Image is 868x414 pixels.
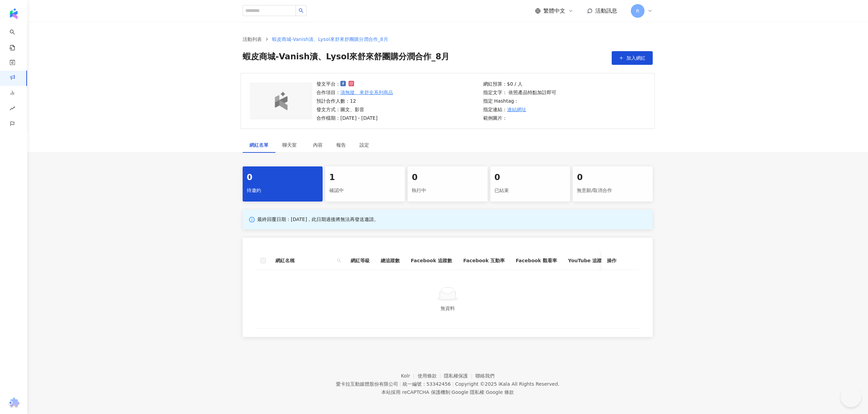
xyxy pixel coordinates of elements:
[636,7,639,15] span: R
[401,373,417,379] a: Kolr
[345,251,375,270] th: 網紅等級
[316,89,393,96] p: 合作項目：
[313,141,323,149] div: 內容
[360,141,369,149] div: 設定
[316,97,393,105] p: 預計合作人數：12
[247,172,318,183] div: 0
[282,143,299,147] span: 聊天室
[316,106,393,113] p: 發文方式：圖文、影音
[483,89,556,96] p: 指定文字： 依照產品特點加註即可
[483,97,556,105] p: 指定 Hashtag：
[577,185,649,196] div: 無意願/取消合作
[399,381,401,387] span: |
[483,114,556,122] p: 範例圖片：
[299,8,303,13] span: search
[405,251,458,270] th: Facebook 追蹤數
[272,36,388,42] span: 蝦皮商城-Vanish漬、Lysol來舒來舒團購分潤合作_8月
[486,389,514,395] a: Google 條款
[507,106,526,113] a: 連結網址
[612,51,653,65] button: 加入網紅
[275,257,334,264] span: 網紅名稱
[381,388,514,396] span: 本站採用 reCAPTCHA 保護機制
[626,55,646,61] span: 加入網紅
[484,389,486,395] span: |
[577,172,649,183] div: 0
[499,381,510,387] a: iKala
[340,89,393,96] a: 漬無蹤、來舒全系列商品
[329,185,401,196] div: 確認中
[412,172,484,183] div: 0
[450,389,452,395] span: |
[494,172,566,183] div: 0
[266,92,297,110] img: logo
[418,373,444,379] a: 使用條款
[403,381,451,387] div: 統一編號：53342456
[243,51,449,65] span: 蝦皮商城-Vanish漬、Lysol來舒來舒團購分潤合作_8月
[841,387,861,407] iframe: Help Scout Beacon - Open
[329,172,401,183] div: 1
[337,258,341,263] span: search
[336,255,342,266] span: search
[248,216,256,223] span: info-circle
[247,185,318,196] div: 待邀約
[7,398,21,409] img: chrome extension
[444,373,475,379] a: 隱私權保護
[8,8,19,19] img: logo icon
[483,80,556,88] p: 網紅預算：$0 / 人
[601,251,639,270] th: 操作
[336,381,398,387] div: 愛卡拉互動媒體股份有限公司
[452,381,454,387] span: |
[494,185,566,196] div: 已結束
[316,114,393,122] p: 合作檔期：[DATE] - [DATE]
[249,141,269,149] div: 網紅名單
[375,251,405,270] th: 總追蹤數
[458,251,510,270] th: Facebook 互動率
[475,373,494,379] a: 聯絡我們
[265,305,631,312] div: 無資料
[510,251,562,270] th: Facebook 觀看率
[257,216,379,223] p: 最終回覆日期：[DATE]，此日期過後將無法再發送邀請。
[10,102,15,117] span: rise
[412,185,484,196] div: 執行中
[10,25,23,51] a: search
[483,106,556,113] p: 指定連結：
[451,389,484,395] a: Google 隱私權
[316,80,393,88] p: 發文平台：
[455,381,559,387] div: Copyright © 2025 All Rights Reserved.
[543,7,565,15] span: 繁體中文
[241,35,263,43] a: 活動列表
[595,8,617,14] span: 活動訊息
[562,251,612,270] th: YouTube 追蹤數
[336,141,346,149] div: 報告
